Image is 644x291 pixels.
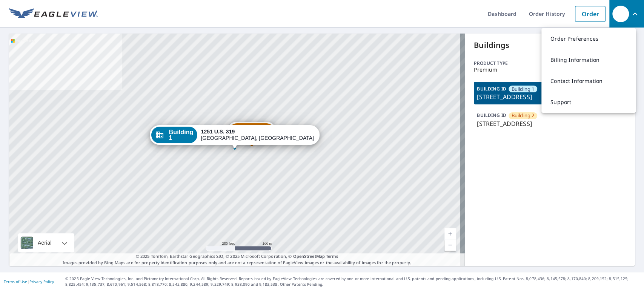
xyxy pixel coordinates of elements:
[444,228,456,239] a: Current Level 17, Zoom In
[201,129,314,141] div: [GEOGRAPHIC_DATA], [GEOGRAPHIC_DATA] 31792
[9,8,98,20] img: EV Logo
[474,67,626,73] p: Premium
[541,28,636,49] a: Order Preferences
[35,233,54,252] div: Aerial
[477,92,623,101] p: [STREET_ADDRESS]
[227,122,276,145] div: Dropped pin, building Building 2, Commercial property, 1251 U.S. 319 Thomasville, GA 31792
[512,112,535,119] span: Building 2
[512,86,535,93] span: Building 1
[326,253,338,259] a: Terms
[474,60,626,67] p: Product type
[136,253,338,260] span: © 2025 TomTom, Earthstar Geographics SIO, © 2025 Microsoft Corporation, ©
[474,40,626,51] p: Buildings
[541,92,636,113] a: Support
[575,6,606,22] a: Order
[293,253,324,259] a: OpenStreetMap
[444,239,456,251] a: Current Level 17, Zoom Out
[4,279,54,284] p: |
[9,253,465,266] p: Images provided by Bing Maps are for property identification purposes only and are not a represen...
[169,129,193,141] span: Building 1
[541,70,636,92] a: Contact Information
[477,119,623,128] p: [STREET_ADDRESS]
[18,233,74,252] div: Aerial
[29,279,54,284] a: Privacy Policy
[65,276,640,287] p: © 2025 Eagle View Technologies, Inc. and Pictometry International Corp. All Rights Reserved. Repo...
[149,125,319,149] div: Dropped pin, building Building 1, Commercial property, 1251 U.S. 319 Thomasville, GA 31792
[201,129,235,135] strong: 1251 U.S. 319
[4,279,27,284] a: Terms of Use
[541,49,636,70] a: Billing Information
[477,86,506,92] p: BUILDING ID
[477,112,506,118] p: BUILDING ID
